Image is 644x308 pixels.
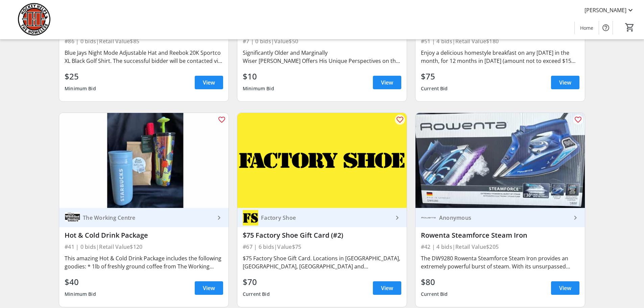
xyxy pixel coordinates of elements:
a: View [195,281,223,295]
a: View [373,281,401,295]
a: Home [575,22,599,34]
span: Home [580,24,593,31]
div: $75 Factory Shoe Gift Card. Locations in [GEOGRAPHIC_DATA], [GEOGRAPHIC_DATA], [GEOGRAPHIC_DATA] ... [243,254,401,270]
mat-icon: keyboard_arrow_right [571,214,579,222]
div: Minimum Bid [65,82,96,95]
div: Current Bid [421,288,448,300]
div: Current Bid [421,82,448,95]
div: Hot & Cold Drink Package [65,231,223,239]
span: View [203,78,215,87]
div: $75 Factory Shoe Gift Card (#2) [243,231,401,239]
div: The DW9280 Rowenta Steamforce Steam Iron provides an extremely powerful burst of steam. With its ... [421,254,579,270]
a: View [373,76,401,89]
mat-icon: favorite_outline [574,116,582,124]
mat-icon: keyboard_arrow_right [393,214,401,222]
a: View [551,76,579,89]
div: #86 | 0 bids | Retail Value $85 [65,37,223,46]
div: Blue Jays Night Mode Adjustable Hat and Reebok 20K Sportco XL Black Golf Shirt. The successful bi... [65,49,223,65]
a: Anonymous Anonymous [415,208,585,227]
div: Anonymous [436,214,571,221]
div: This amazing Hot & Cold Drink Package includes the following goodies: * 1lb of freshly ground cof... [65,254,223,270]
div: Significantly Older and Marginally Wiser [PERSON_NAME] Offers His Unique Perspectives on the Worl... [243,49,401,65]
a: The Working CentreThe Working Centre [59,208,229,227]
a: View [195,76,223,89]
div: Rowenta Steamforce Steam Iron [421,231,579,239]
span: View [203,284,215,292]
div: Enjoy a delicious homestyle breakfast on any [DATE] in the month, for 12 months in [DATE] (amount... [421,49,579,65]
div: #41 | 0 bids | Retail Value $120 [65,242,223,252]
div: #42 | 4 bids | Retail Value $205 [421,242,579,252]
a: View [551,281,579,295]
div: The Working Centre [80,214,215,221]
img: Rowenta Steamforce Steam Iron [415,113,585,208]
div: $80 [421,276,448,288]
button: Help [599,21,613,34]
span: View [381,284,393,292]
div: $25 [65,70,96,82]
div: $70 [243,276,270,288]
img: Anonymous [421,210,436,226]
span: View [559,284,571,292]
div: #67 | 6 bids | Value $75 [243,242,401,252]
img: $75 Factory Shoe Gift Card (#2) [237,113,407,208]
button: [PERSON_NAME] [579,5,640,16]
div: #51 | 4 bids | Retail Value $180 [421,37,579,46]
div: $40 [65,276,96,288]
span: View [559,78,571,87]
div: Minimum Bid [65,288,96,300]
div: $75 [421,70,448,82]
div: #7 | 0 bids | Value $50 [243,37,401,46]
button: Cart [624,21,636,33]
div: Minimum Bid [243,82,274,95]
span: View [381,78,393,87]
img: Hockey Helps the Homeless's Logo [4,3,64,37]
span: [PERSON_NAME] [585,6,626,14]
img: Hot & Cold Drink Package [59,113,229,208]
mat-icon: favorite_outline [218,116,226,124]
mat-icon: favorite_outline [396,116,404,124]
img: The Working Centre [65,210,80,226]
div: $10 [243,70,274,82]
div: Current Bid [243,288,270,300]
img: Factory Shoe [243,210,258,226]
mat-icon: keyboard_arrow_right [215,214,223,222]
a: Factory ShoeFactory Shoe [237,208,407,227]
div: Factory Shoe [258,214,393,221]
